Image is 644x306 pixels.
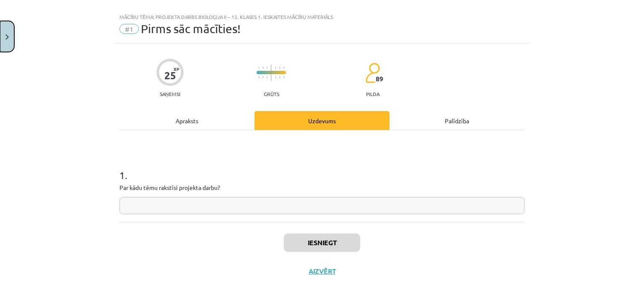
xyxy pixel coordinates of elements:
[275,76,276,78] img: icon-short-line-57e1e144782c952c97e751825c79c345078a6d821885a25fce030b3d8c18986b.svg
[390,111,525,130] div: Palīdzība
[5,34,9,40] img: icon-close-lesson-0947bae3869378f0d4975bcd49f059093ad1ed9edebbc8119c70593378902aed.svg
[262,67,263,69] img: icon-short-line-57e1e144782c952c97e751825c79c345078a6d821885a25fce030b3d8c18986b.svg
[258,67,259,69] img: icon-short-line-57e1e144782c952c97e751825c79c345078a6d821885a25fce030b3d8c18986b.svg
[174,67,179,71] span: XP
[279,76,280,78] img: icon-short-line-57e1e144782c952c97e751825c79c345078a6d821885a25fce030b3d8c18986b.svg
[119,24,139,34] span: #1
[283,67,284,69] img: icon-short-line-57e1e144782c952c97e751825c79c345078a6d821885a25fce030b3d8c18986b.svg
[283,76,284,78] img: icon-short-line-57e1e144782c952c97e751825c79c345078a6d821885a25fce030b3d8c18986b.svg
[119,111,254,130] div: Apraksts
[267,67,267,69] img: icon-short-line-57e1e144782c952c97e751825c79c345078a6d821885a25fce030b3d8c18986b.svg
[262,76,263,78] img: icon-short-line-57e1e144782c952c97e751825c79c345078a6d821885a25fce030b3d8c18986b.svg
[271,65,272,81] img: icon-long-line-d9ea69661e0d244f92f715978eff75569469978d946b2353a9bb055b3ed8787d.svg
[376,75,383,83] span: 89
[119,14,525,20] div: Mācību tēma: Projekta darbs bioloģija ii – 12. klases 1. ieskaites mācību materiāls
[275,67,276,69] img: icon-short-line-57e1e144782c952c97e751825c79c345078a6d821885a25fce030b3d8c18986b.svg
[254,111,390,130] div: Uzdevums
[164,70,176,81] div: 25
[306,267,338,275] button: Aizvērt
[119,183,525,192] p: Par kādu tēmu rakstīsi projekta darbu?
[141,22,241,36] span: Pirms sāc mācīties!
[258,76,259,78] img: icon-short-line-57e1e144782c952c97e751825c79c345078a6d821885a25fce030b3d8c18986b.svg
[267,76,267,78] img: icon-short-line-57e1e144782c952c97e751825c79c345078a6d821885a25fce030b3d8c18986b.svg
[156,91,184,97] p: Saņemsi
[279,67,280,69] img: icon-short-line-57e1e144782c952c97e751825c79c345078a6d821885a25fce030b3d8c18986b.svg
[365,62,380,83] img: students-c634bb4e5e11cddfef0936a35e636f08e4e9abd3cc4e673bd6f9a4125e45ecb1.svg
[366,91,379,97] p: pilda
[284,233,360,252] button: Iesniegt
[119,155,525,181] h1: 1 .
[264,91,279,97] p: Grūts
